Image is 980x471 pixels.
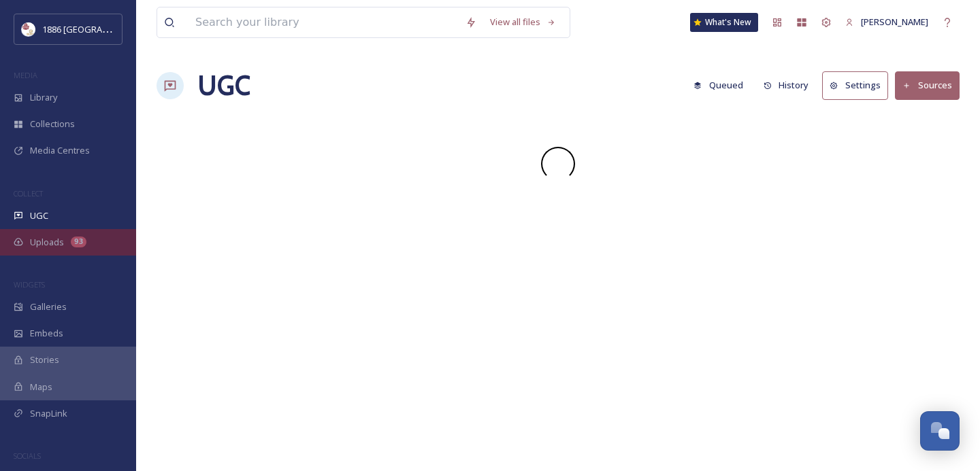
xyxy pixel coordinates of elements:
span: WIDGETS [14,279,45,290]
span: SnapLink [30,407,67,420]
button: Sources [895,71,960,99]
span: Collections [30,118,75,130]
img: logos.png [22,22,35,36]
a: Settings [822,71,895,99]
span: COLLECT [14,188,43,198]
a: [PERSON_NAME] [838,9,935,35]
div: 93 [71,237,86,247]
button: History [757,72,816,99]
a: UGC [197,65,250,106]
span: MEDIA [14,70,37,80]
a: History [757,72,823,99]
span: SOCIALS [14,451,41,461]
button: Open Chat [920,411,960,451]
a: What's New [690,13,758,32]
span: 1886 [GEOGRAPHIC_DATA] [42,22,150,35]
span: Galleries [30,300,67,313]
span: Uploads [30,236,64,249]
span: UGC [30,209,48,222]
a: Queued [687,72,757,99]
span: Embeds [30,327,63,340]
span: Media Centres [30,144,90,157]
button: Settings [822,71,888,99]
a: View all files [483,9,563,35]
input: Search your library [189,7,459,37]
button: Queued [687,72,750,99]
span: Library [30,91,57,104]
span: Stories [30,353,59,366]
span: Maps [30,381,52,394]
span: [PERSON_NAME] [861,16,928,28]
